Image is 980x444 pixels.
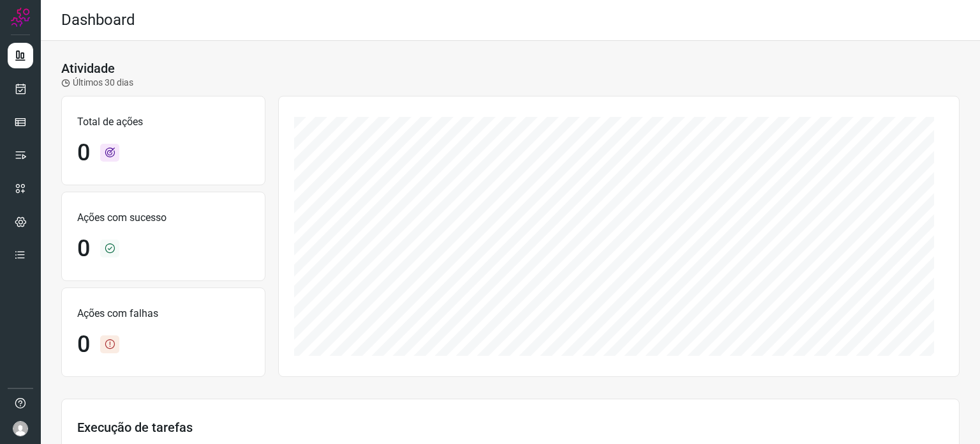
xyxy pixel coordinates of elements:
[77,210,249,226] p: Ações com sucesso
[77,114,249,130] p: Total de ações
[11,8,30,27] img: Logo
[77,306,249,321] p: Ações com falhas
[77,420,944,435] h3: Execução de tarefas
[77,331,90,358] h1: 0
[61,61,115,76] h3: Atividade
[61,11,135,29] h2: Dashboard
[13,421,28,436] img: avatar-user-boy.jpg
[77,235,90,263] h1: 0
[61,76,133,89] p: Últimos 30 dias
[77,139,90,167] h1: 0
